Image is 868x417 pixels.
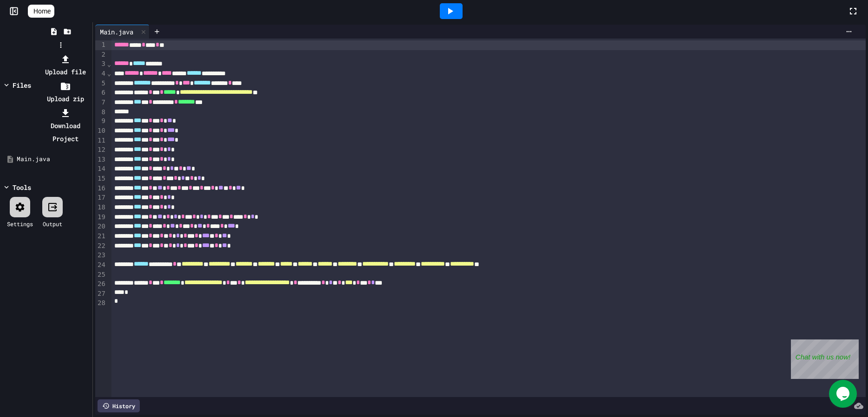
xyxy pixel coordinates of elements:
[95,174,107,184] div: 15
[791,339,859,379] iframe: chat widget
[40,52,90,78] li: Upload file
[95,232,107,241] div: 21
[95,98,107,108] div: 7
[829,380,859,408] iframe: chat widget
[95,203,107,213] div: 18
[40,79,90,105] li: Upload zip
[95,145,107,155] div: 12
[95,69,107,79] div: 4
[95,25,150,39] div: Main.java
[95,108,107,117] div: 8
[95,155,107,165] div: 13
[98,399,140,412] div: History
[40,106,90,145] li: Download Project
[43,220,62,228] div: Output
[95,241,107,251] div: 22
[107,70,111,77] span: Fold line
[95,88,107,98] div: 6
[95,280,107,289] div: 26
[95,270,107,280] div: 25
[95,193,107,203] div: 17
[95,164,107,174] div: 14
[95,184,107,194] div: 16
[95,299,107,308] div: 28
[33,7,51,16] span: Home
[95,289,107,299] div: 27
[95,117,107,126] div: 9
[13,80,31,90] div: Files
[95,27,138,37] div: Main.java
[95,261,107,270] div: 24
[95,136,107,146] div: 11
[7,220,33,228] div: Settings
[95,59,107,69] div: 3
[95,40,107,50] div: 1
[107,60,111,68] span: Fold line
[95,251,107,261] div: 23
[95,79,107,89] div: 5
[95,213,107,222] div: 19
[95,126,107,136] div: 10
[95,222,107,232] div: 20
[13,182,31,192] div: Tools
[17,155,89,164] div: Main.java
[28,5,54,18] a: Home
[95,50,107,60] div: 2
